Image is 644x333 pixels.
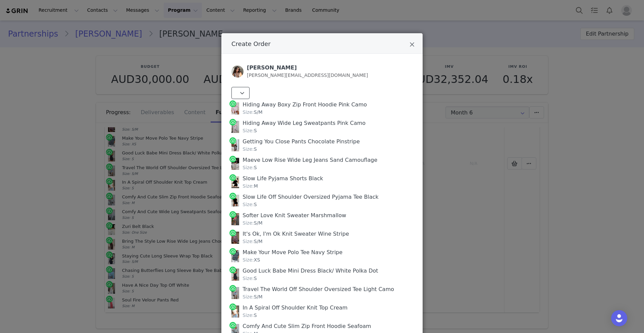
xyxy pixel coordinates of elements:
span: S [243,313,257,318]
div: Maeve Low Rise Wide Leg Jeans Sand Camouflage [243,156,377,164]
span: S [243,276,257,281]
span: S/M [243,239,262,244]
img: SofterLoveKnitSweaterMarshmallow.jpg [231,213,239,225]
span: XS [243,257,260,263]
img: white-fox-it_s-ok_-i_m-ok-knit-shorts-it_s-ok-i_m-ok-knit-sweater-wine-stripe-multi-26.8.25-05.jpg [231,232,239,244]
div: In A Spiral Off Shoulder Knit Top Cream [243,304,347,312]
img: white-fox-maeve-low-rise-wide-leg-jeans-sand-camouflage-nude3.9.25.03.jpg [231,158,239,170]
div: Slow Life Off Shoulder Oversized Pyjama Tee Black [243,193,378,201]
span: Size: [243,128,254,133]
img: white-fox-in-a-spiral-off-shoulder-knit-top-cream-white22.05.24.01_23983f45-0950-4304-80c2-295822... [231,305,239,318]
span: S [243,202,257,207]
span: Size: [243,239,254,244]
span: S [243,146,257,152]
span: S/M [243,294,262,299]
div: Good Luck Babe Mini Dress Black/ White Polka Dot [243,267,378,275]
img: white-fox-getting-you-close-pants-chocolate-pinstripe-brown-10.9.25-01.jpg [231,139,239,151]
span: Size: [243,220,254,226]
span: Size: [243,183,254,189]
div: It's Ok, I'm Ok Knit Sweater Wine Stripe [243,230,349,238]
div: Comfy And Cute Slim Zip Front Hoodie Seafoam [243,322,371,330]
div: Softer Love Knit Sweater Marshmallow [243,211,346,220]
div: Travel The World Off Shoulder Oversized Tee Light Camo [243,285,394,293]
div: Slow Life Pyjama Shorts Black [243,175,323,183]
span: Size: [243,202,254,207]
span: Size: [243,294,254,299]
div: Hiding Away Wide Leg Sweatpants Pink Camo [243,119,365,127]
img: white-fox-travel-the-world-off-shoulder-oversized-tee-light-camo-grey3.9.25.03.jpg [231,287,239,299]
span: Size: [243,276,254,281]
img: kX1kgC1w.jpg [231,269,239,281]
span: Size: [243,165,254,170]
img: white-fox-slow-life-off-shoulder-oversized-pyjama-tee-black-slow-life-pyjama-shorts-black.21.8.25... [231,195,239,207]
span: M [243,183,258,189]
span: S [243,128,257,133]
span: S [243,165,257,170]
img: white-fox-make-your-move-polo-tee-navy-stripe-blue-15.7.25-03.jpg [231,250,239,262]
span: S/M [243,220,262,226]
img: A2A73A39-DCF8-43F1-BA0E-4AE03DC11686.jpg [231,121,239,133]
span: Size: [243,313,254,318]
div: Open Intercom Messenger [611,310,627,326]
body: Rich Text Area. Press ALT-0 for help. [5,5,275,13]
span: Size: [243,146,254,152]
div: Getting You Close Pants Chocolate Pinstripe [243,138,360,146]
img: white-fox-slow-life-off-shoulder-oversized-pyjama-tee-black-slow-life-pyjama-shorts-black.21.8.25... [231,176,239,188]
div: Make Your Move Polo Tee Navy Stripe [243,248,342,256]
span: Size: [243,257,254,263]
